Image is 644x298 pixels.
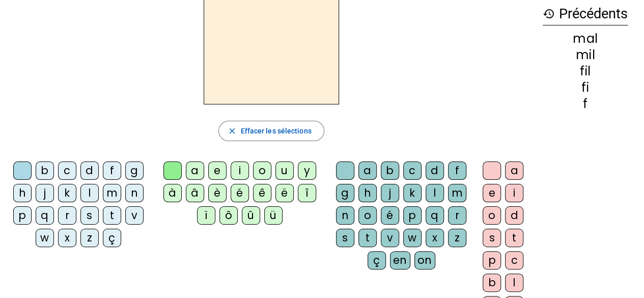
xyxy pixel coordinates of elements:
[403,229,422,247] div: w
[242,206,260,225] div: û
[125,184,144,202] div: n
[80,161,99,180] div: d
[13,184,32,202] div: h
[103,184,121,202] div: m
[253,184,271,202] div: ê
[403,184,422,202] div: k
[227,126,236,136] mat-icon: close
[125,161,144,180] div: g
[426,161,444,180] div: d
[336,229,354,247] div: s
[103,161,121,180] div: f
[381,206,399,225] div: é
[336,206,354,225] div: n
[483,229,501,247] div: s
[448,161,466,180] div: f
[186,184,204,202] div: â
[403,161,422,180] div: c
[426,184,444,202] div: l
[414,251,435,269] div: on
[358,161,377,180] div: a
[36,161,54,180] div: b
[483,206,501,225] div: o
[426,206,444,225] div: q
[197,206,215,225] div: ï
[36,206,54,225] div: q
[543,8,555,20] mat-icon: history
[208,161,227,180] div: e
[80,229,99,247] div: z
[543,82,628,94] div: fi
[505,229,523,247] div: t
[483,251,501,269] div: p
[36,229,54,247] div: w
[505,206,523,225] div: d
[240,125,311,137] span: Effacer les sélections
[36,184,54,202] div: j
[505,184,523,202] div: i
[543,98,628,110] div: f
[543,3,628,25] h3: Précédents
[58,161,76,180] div: c
[103,229,121,247] div: ç
[483,274,501,292] div: b
[208,184,227,202] div: è
[448,184,466,202] div: m
[358,229,377,247] div: t
[58,206,76,225] div: r
[543,33,628,45] div: mal
[543,65,628,77] div: fil
[80,206,99,225] div: s
[103,206,121,225] div: t
[403,206,422,225] div: p
[231,161,249,180] div: i
[381,184,399,202] div: j
[58,229,76,247] div: x
[448,229,466,247] div: z
[275,184,294,202] div: ë
[13,206,32,225] div: p
[448,206,466,225] div: r
[381,161,399,180] div: b
[368,251,386,269] div: ç
[264,206,283,225] div: ü
[219,206,238,225] div: ô
[186,161,204,180] div: a
[505,251,523,269] div: c
[505,274,523,292] div: l
[390,251,410,269] div: en
[358,184,377,202] div: h
[298,161,316,180] div: y
[298,184,316,202] div: î
[543,49,628,61] div: mil
[358,206,377,225] div: o
[483,184,501,202] div: e
[336,184,354,202] div: g
[218,121,324,141] button: Effacer les sélections
[80,184,99,202] div: l
[253,161,271,180] div: o
[163,184,182,202] div: à
[58,184,76,202] div: k
[426,229,444,247] div: x
[231,184,249,202] div: é
[505,161,523,180] div: a
[381,229,399,247] div: v
[125,206,144,225] div: v
[275,161,294,180] div: u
